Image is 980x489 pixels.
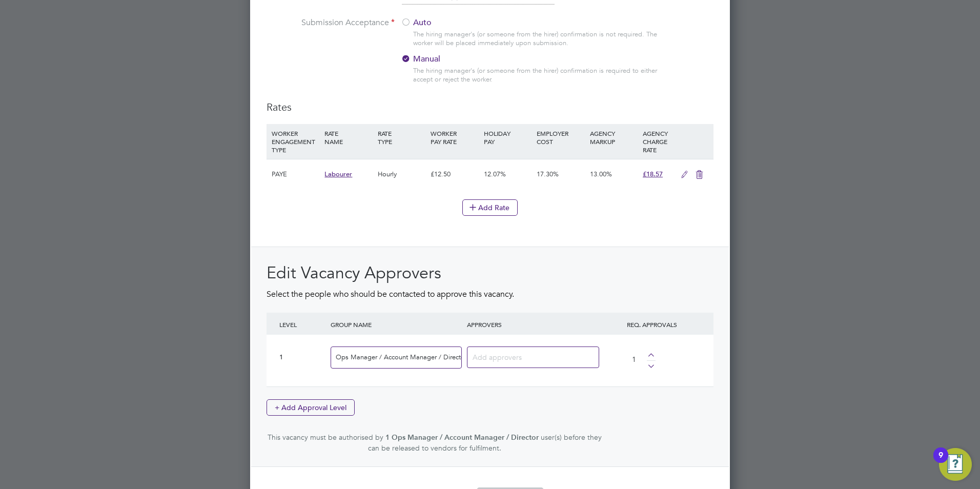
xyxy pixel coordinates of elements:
span: This vacancy must be authorised by [268,433,383,442]
h3: Rates [267,100,713,114]
input: Add approvers [473,350,586,363]
div: 9 [938,455,943,468]
div: The hiring manager's (or someone from the hirer) confirmation is required to either accept or rej... [413,67,662,84]
label: Submission Acceptance [267,17,395,28]
div: PAYE [269,159,322,189]
button: Open Resource Center, 9 new notifications [939,448,972,481]
button: + Add Approval Level [267,399,355,416]
div: AGENCY CHARGE RATE [640,124,676,159]
div: RATE NAME [322,124,375,151]
div: 1 [279,353,325,362]
h2: Edit Vacancy Approvers [267,262,713,284]
span: user(s) before they can be released to vendors for fulfilment. [368,433,602,453]
strong: 1 Ops Manager / Account Manager / Director [385,433,539,442]
div: Hourly [375,159,428,189]
div: £12.50 [428,159,481,189]
label: Auto [401,17,529,28]
div: WORKER PAY RATE [428,124,481,151]
div: WORKER ENGAGEMENT TYPE [269,124,322,159]
span: 12.07% [484,170,506,178]
span: 17.30% [537,170,559,178]
div: EMPLOYER COST [534,124,587,151]
span: £18.57 [643,170,663,178]
div: REQ. APPROVALS [601,313,703,336]
div: HOLIDAY PAY [481,124,534,151]
div: GROUP NAME [328,313,464,336]
div: APPROVERS [464,313,601,336]
div: The hiring manager's (or someone from the hirer) confirmation is not required. The worker will be... [413,30,662,48]
span: Labourer [324,170,352,178]
div: RATE TYPE [375,124,428,151]
button: Add Rate [462,199,518,216]
div: LEVEL [277,313,328,336]
div: AGENCY MARKUP [587,124,640,151]
label: Manual [401,54,529,65]
span: Select the people who should be contacted to approve this vacancy. [267,289,514,299]
span: 13.00% [590,170,612,178]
